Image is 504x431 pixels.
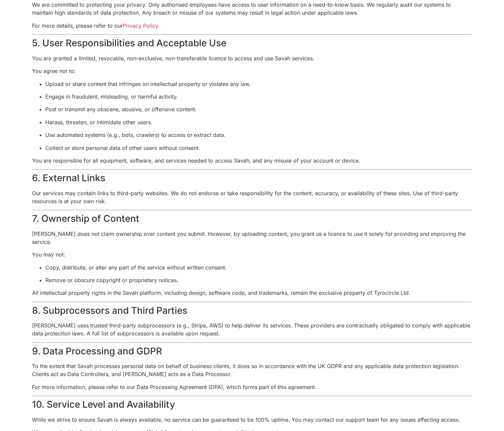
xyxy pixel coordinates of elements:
h3: 7. Ownership of Content [32,213,472,224]
p: To the extent that Savah processes personal data on behalf of business clients, it does so in acc... [32,362,472,378]
p: For more information, please refer to our Data Processing Agreement (DPA), which forms part of th... [32,383,472,391]
h3: 5. User Responsibilities and Acceptable Use [32,38,472,49]
p: Collect or store personal data of other users without consent. [45,144,472,152]
p: Our services may contain links to third-party websites. We do not endorse or take responsibility ... [32,189,472,205]
iframe: Chat Widget [471,399,504,431]
p: [PERSON_NAME] does not claim ownership over content you submit. However, by uploading content, yo... [32,230,472,246]
p: Remove or obscure copyright or proprietary notices. [45,276,472,284]
p: You agree not to: [32,67,472,75]
p: Upload or share content that infringes on intellectual property or violates any law. [45,80,472,88]
p: Copy, distribute, or alter any part of the service without written consent. [45,263,472,271]
p: While we strive to ensure Savah is always available, no service can be guaranteed to be 100% upti... [32,416,472,424]
p: [PERSON_NAME] uses trusted third-party subprocessors (e.g., Stripe, AWS) to help deliver its serv... [32,321,472,337]
h3: 8. Subprocessors and Third Parties [32,305,472,316]
h3: 10. Service Level and Availability [32,399,472,410]
p: You are granted a limited, revocable, non-exclusive, non-transferable licence to access and use S... [32,54,472,62]
p: All intellectual property rights in the Savah platform, including design, software code, and trad... [32,289,472,297]
p: Use automated systems (e.g., bots, crawlers) to access or extract data. [45,131,472,139]
p: You may not: [32,250,472,258]
p: Engage in fraudulent, misleading, or harmful activity. [45,93,472,101]
p: For more details, please refer to our [32,22,472,30]
h3: 6. External Links [32,173,472,184]
p: Post or transmit any obscene, abusive, or offensive content. [45,105,472,113]
p: You are responsible for all equipment, software, and services needed to access Savah, and any mis... [32,157,472,165]
h3: 9. Data Processing and GDPR [32,346,472,357]
a: Privacy Policy. [123,22,160,29]
p: We are committed to protecting your privacy. Only authorised employees have access to user inform... [32,1,472,17]
p: Harass, threaten, or intimidate other users. [45,118,472,126]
